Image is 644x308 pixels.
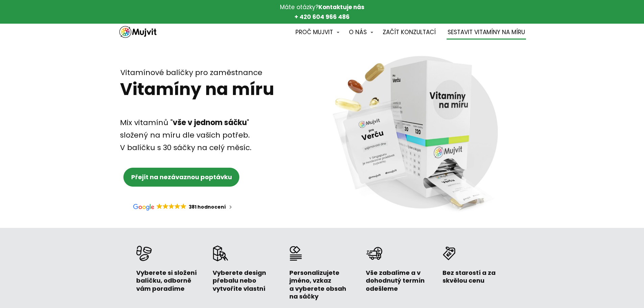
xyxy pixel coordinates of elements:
[158,2,486,22] p: Máte otázky?
[120,68,277,77] p: Vitamínové balíčky pro zaměstnance
[213,269,278,292] h3: Vyberete design přebalu nebo vytvoříte vlastní
[119,26,157,38] img: Mujvit
[443,269,508,285] h3: Bez starostí a za skvělou cenu
[173,117,247,128] strong: vše v jednom sáčku
[349,25,373,40] a: O nás
[120,116,278,154] p: Mix vitamínů " " složený na míru dle vašich potřeb. V balíčku s 30 sáčky na celý měsíc.
[383,25,436,40] a: Začít konzultací
[131,173,232,181] span: Přejít na nezávaznou poptávku
[136,269,202,292] h3: Vyberete si složení balíčku, odborně vám poradíme
[125,197,240,218] a: Google GoogleGoogleGoogleGoogleGoogle 381 hodnocení
[295,25,339,40] a: Proč Mujvit
[289,269,355,301] h3: Personalizujete jméno, vzkaz a vyberete obsah na sáčky
[448,25,525,40] a: Sestavit Vitamíny na míru
[366,269,431,292] h3: Vše zabalíme a v dohodnutý termín odešleme
[123,168,239,187] a: Přejít na nezávaznou poptávku
[294,13,350,21] strong: + 420 604 966 486
[318,3,364,11] strong: Kontaktuje nás
[120,79,278,99] h1: Vitamíny na míru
